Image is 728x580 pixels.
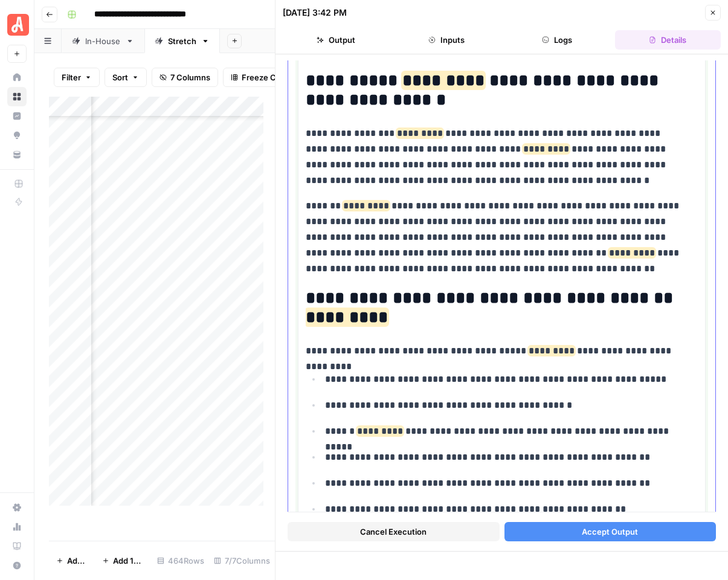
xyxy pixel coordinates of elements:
[113,555,145,567] span: Add 10 Rows
[7,498,27,517] a: Settings
[170,71,210,83] span: 7 Columns
[7,14,29,36] img: Angi Logo
[95,551,152,570] button: Add 10 Rows
[360,526,427,538] span: Cancel Execution
[7,126,27,145] a: Opportunities
[7,87,27,106] a: Browse
[504,522,717,541] button: Accept Output
[112,71,128,83] span: Sort
[152,68,218,87] button: 7 Columns
[7,68,27,87] a: Home
[288,522,500,541] button: Cancel Execution
[504,30,610,50] button: Logs
[242,71,304,83] span: Freeze Columns
[49,551,95,570] button: Add Row
[7,145,27,164] a: Your Data
[62,29,144,53] a: In-House
[152,551,209,570] div: 464 Rows
[7,106,27,126] a: Insights
[7,556,27,575] button: Help + Support
[54,68,100,87] button: Filter
[105,68,147,87] button: Sort
[582,526,638,538] span: Accept Output
[283,7,347,19] div: [DATE] 3:42 PM
[7,536,27,556] a: Learning Hub
[7,10,27,40] button: Workspace: Angi
[283,30,388,50] button: Output
[85,35,121,47] div: In-House
[223,68,312,87] button: Freeze Columns
[615,30,721,50] button: Details
[144,29,220,53] a: Stretch
[168,35,196,47] div: Stretch
[7,517,27,536] a: Usage
[393,30,499,50] button: Inputs
[209,551,275,570] div: 7/7 Columns
[67,555,88,567] span: Add Row
[62,71,81,83] span: Filter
